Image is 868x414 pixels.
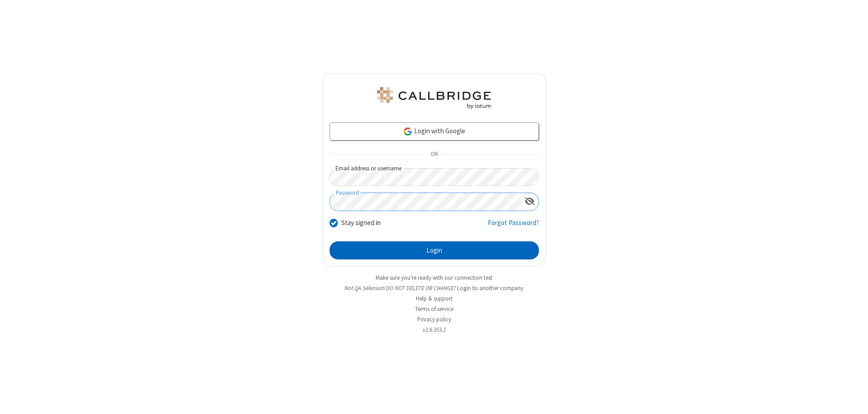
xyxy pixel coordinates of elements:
a: Login with Google [330,122,539,141]
a: Make sure you're ready with our connection test [376,274,492,282]
a: Help & support [416,295,453,302]
li: Not QA Selenium DO NOT DELETE OR CHANGE? [322,284,546,292]
li: v2.6.353.2 [322,325,546,334]
a: Terms of service [415,305,453,313]
span: OR [427,148,441,161]
input: Email address or username [330,168,539,186]
label: Stay signed in [341,218,381,228]
input: Password [330,193,521,211]
div: Show password [521,193,538,210]
a: Forgot Password? [488,218,539,235]
img: google-icon.png [403,127,413,136]
a: Privacy policy [417,315,451,323]
img: QA Selenium DO NOT DELETE OR CHANGE [375,87,493,109]
button: Login [330,241,539,259]
button: Login to another company [457,284,524,292]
